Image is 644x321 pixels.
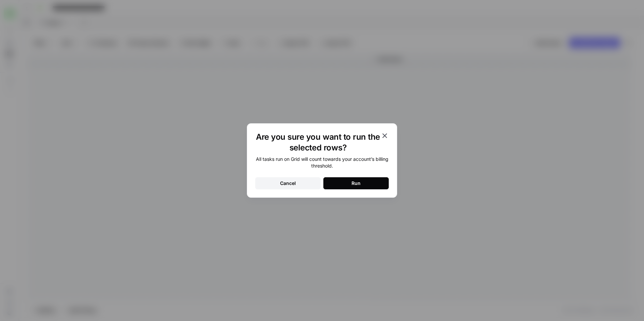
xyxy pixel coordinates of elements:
div: Run [352,180,361,187]
button: Cancel [255,177,321,189]
div: Cancel [280,180,296,187]
button: Run [323,177,389,189]
h1: Are you sure you want to run the selected rows? [255,132,381,153]
div: All tasks run on Grid will count towards your account’s billing threshold. [255,156,389,169]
